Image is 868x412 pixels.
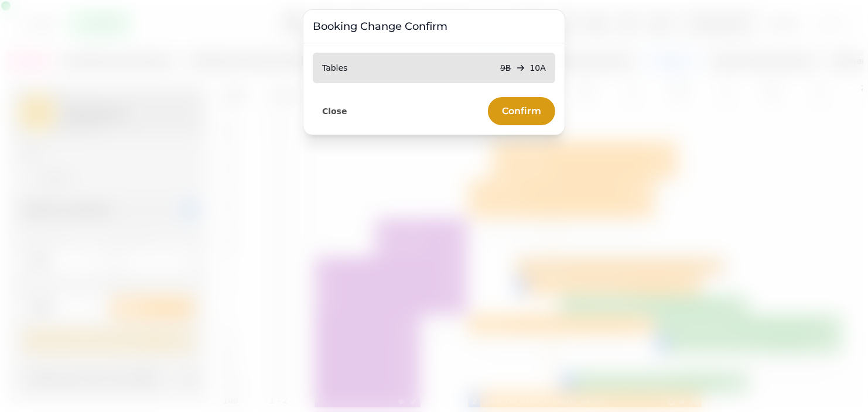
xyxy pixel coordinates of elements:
[502,107,541,116] span: Confirm
[322,62,348,74] p: Tables
[530,62,546,74] p: 10A
[313,104,357,119] button: Close
[488,97,555,125] button: Confirm
[500,62,511,74] p: 9B
[313,19,555,33] h3: Booking Change Confirm
[322,107,347,115] span: Close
